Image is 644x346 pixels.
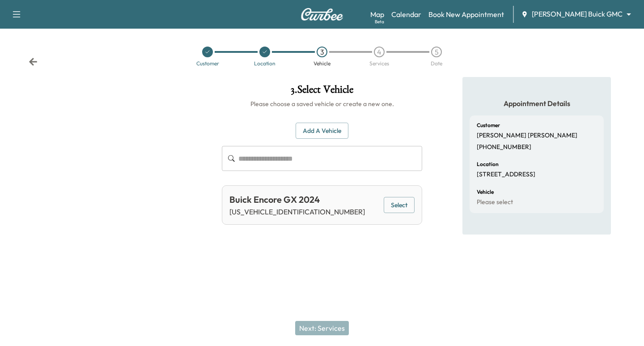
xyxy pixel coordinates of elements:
div: Buick Encore GX 2024 [229,193,365,206]
div: Vehicle [314,61,330,66]
span: [PERSON_NAME] Buick GMC [532,9,623,19]
button: Add a Vehicle [296,123,348,139]
p: [STREET_ADDRESS] [477,171,535,179]
div: Date [431,61,442,66]
div: Customer [196,61,219,66]
h6: Vehicle [477,189,494,195]
div: Location [254,61,275,66]
h6: Please choose a saved vehicle or create a new one. [222,99,422,108]
div: Services [369,61,389,66]
p: Please select [477,198,513,206]
h6: Location [477,162,499,167]
div: 4 [374,47,385,57]
div: 5 [431,47,442,57]
p: [PERSON_NAME] [PERSON_NAME] [477,132,577,140]
a: MapBeta [370,9,384,20]
a: Book New Appointment [428,9,504,20]
div: Beta [375,18,384,25]
p: [US_VEHICLE_IDENTIFICATION_NUMBER] [229,206,365,217]
a: Calendar [391,9,421,20]
p: [PHONE_NUMBER] [477,143,531,151]
button: Select [384,197,415,214]
img: Curbee Logo [301,8,343,21]
div: 3 [317,47,327,57]
h6: Customer [477,123,500,128]
h5: Appointment Details [470,98,604,108]
div: Back [29,57,38,66]
h1: 3 . Select Vehicle [222,84,422,99]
